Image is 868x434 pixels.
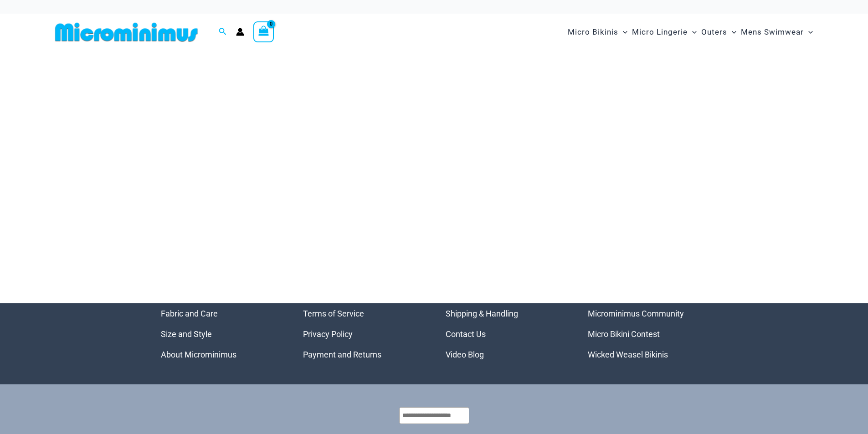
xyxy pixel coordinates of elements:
nav: Site Navigation [564,17,817,47]
aside: Footer Widget 1 [161,303,281,365]
nav: Menu [303,303,423,365]
img: MM SHOP LOGO FLAT [51,22,201,42]
aside: Footer Widget 4 [588,303,708,365]
a: About Microminimus [161,350,236,359]
aside: Footer Widget 3 [446,303,565,365]
a: Payment and Returns [303,350,381,359]
a: View Shopping Cart, empty [253,21,274,42]
a: Micro LingerieMenu ToggleMenu Toggle [630,18,699,46]
span: Menu Toggle [618,20,627,44]
span: Outers [701,20,727,44]
aside: Footer Widget 2 [303,303,423,365]
span: Micro Bikinis [568,20,618,44]
a: Fabric and Care [161,309,218,318]
span: Micro Lingerie [632,20,688,44]
span: Menu Toggle [688,20,697,44]
a: Search icon link [219,26,227,38]
a: Micro BikinisMenu ToggleMenu Toggle [565,18,630,46]
span: Mens Swimwear [741,20,804,44]
a: Video Blog [446,350,484,359]
span: Menu Toggle [727,20,736,44]
a: Mens SwimwearMenu ToggleMenu Toggle [739,18,815,46]
a: Micro Bikini Contest [588,329,660,339]
a: Size and Style [161,329,212,339]
a: Microminimus Community [588,309,684,318]
a: OutersMenu ToggleMenu Toggle [699,18,739,46]
a: Account icon link [236,28,244,36]
a: Privacy Policy [303,329,353,339]
a: Terms of Service [303,309,364,318]
nav: Menu [446,303,565,365]
nav: Menu [161,303,281,365]
a: Wicked Weasel Bikinis [588,350,668,359]
span: Menu Toggle [804,20,813,44]
a: Contact Us [446,329,486,339]
nav: Menu [588,303,708,365]
a: Shipping & Handling [446,309,518,318]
